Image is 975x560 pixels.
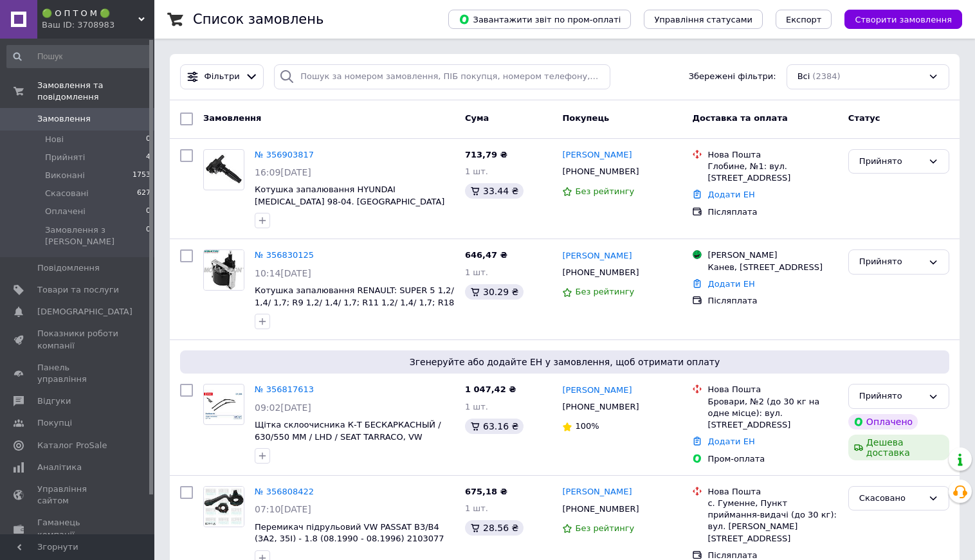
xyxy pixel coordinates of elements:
span: Замовлення з [PERSON_NAME] [45,224,146,248]
div: Післяплата [707,206,837,218]
span: Без рейтингу [575,287,634,296]
a: № 356808422 [255,487,314,496]
a: Додати ЕН [707,437,754,446]
span: Доставка та оплата [692,113,787,123]
div: Нова Пошта [707,384,837,395]
div: Бровари, №2 (до 30 кг на одне місце): вул. [STREET_ADDRESS] [707,396,837,431]
span: Аналітика [37,462,82,473]
div: Прийнято [859,390,923,403]
a: Перемикач підрульовий VW PASSAT B3/B4 (3A2, 35I) - 1.8 (08.1990 - 08.1996) 2103077 (opt-om) [255,522,444,555]
div: Прийнято [859,155,923,168]
span: Прийняті [45,152,85,163]
h1: Список замовлень [193,12,323,27]
div: 63.16 ₴ [465,419,524,434]
span: 1753 [132,170,150,181]
span: Cума [465,113,489,123]
span: [DEMOGRAPHIC_DATA] [37,306,132,318]
img: Фото товару [204,154,244,186]
a: Котушка запалювання RENAULT: SUPER 5 1,2/ 1,4/ 1,7; R9 1,2/ 1,4/ 1,7; R11 1,2/ 1,4/ 1,7; R18 1,6/... [255,285,454,319]
div: 30.29 ₴ [465,284,524,300]
button: Створити замовлення [844,10,962,29]
a: [PERSON_NAME] [562,486,632,498]
div: [PHONE_NUMBER] [560,264,641,281]
div: 33.44 ₴ [465,183,524,199]
button: Завантажити звіт по пром-оплаті [448,10,631,29]
a: [PERSON_NAME] [562,250,632,262]
div: Скасовано [859,492,923,505]
span: Панель управління [37,362,119,385]
span: Нові [45,134,64,145]
a: Щітка склоочисника К-Т БЕСКАРКАСНЫЙ / 630/550 MM / LHD / SEAT TARRACO, VW TIGUAN 2016 > DF-096 (o... [255,420,441,453]
a: Додати ЕН [707,190,754,199]
span: 627 [137,188,150,199]
span: Створити замовлення [855,15,952,24]
input: Пошук за номером замовлення, ПІБ покупця, номером телефону, Email, номером накладної [274,64,610,89]
span: Покупець [562,113,609,123]
a: Фото товару [203,149,244,190]
span: Замовлення та повідомлення [37,80,154,103]
span: Покупці [37,417,72,429]
a: № 356903817 [255,150,314,159]
span: Управління статусами [654,15,752,24]
span: Каталог ProSale [37,440,107,451]
div: [PHONE_NUMBER] [560,399,641,415]
span: Без рейтингу [575,523,634,533]
div: Дешева доставка [848,435,949,460]
img: Фото товару [204,487,244,527]
a: Фото товару [203,384,244,425]
span: Гаманець компанії [37,517,119,540]
span: 100% [575,421,599,431]
span: 1 шт. [465,402,488,411]
span: 0 [146,206,150,217]
span: 1 шт. [465,167,488,176]
div: Післяплата [707,295,837,307]
span: 675,18 ₴ [465,487,507,496]
span: Відгуки [37,395,71,407]
span: Товари та послуги [37,284,119,296]
button: Експорт [776,10,832,29]
div: [PERSON_NAME] [707,249,837,261]
span: Повідомлення [37,262,100,274]
span: Замовлення [37,113,91,125]
div: 28.56 ₴ [465,520,524,536]
span: 646,47 ₴ [465,250,507,260]
div: Ваш ID: 3708983 [42,19,154,31]
span: Управління сайтом [37,483,119,507]
a: Котушка запалювання HYUNDAI [MEDICAL_DATA] 98-04. [GEOGRAPHIC_DATA] 01-06. TRAJET 00-08. KIA MAGE... [255,185,444,230]
div: Прийнято [859,255,923,269]
span: Експорт [786,15,822,24]
span: 07:10[DATE] [255,504,311,514]
a: Фото товару [203,486,244,527]
span: Скасовані [45,188,89,199]
span: 1 шт. [465,267,488,277]
span: 0 [146,134,150,145]
span: 09:02[DATE] [255,402,311,413]
input: Пошук [6,45,152,68]
span: Показники роботи компанії [37,328,119,351]
a: Створити замовлення [832,14,962,24]
div: с. Гуменне, Пункт приймання-видачі (до 30 кг): вул. [PERSON_NAME][STREET_ADDRESS] [707,498,837,545]
img: Фото товару [204,390,244,420]
span: 10:14[DATE] [255,268,311,278]
span: Оплачені [45,206,86,217]
span: 1 047,42 ₴ [465,384,516,394]
span: Завантажити звіт по пром-оплаті [459,14,621,25]
a: Фото товару [203,249,244,291]
span: (2384) [812,71,840,81]
a: № 356830125 [255,250,314,260]
button: Управління статусами [644,10,763,29]
span: Згенеруйте або додайте ЕН у замовлення, щоб отримати оплату [185,356,944,368]
div: [PHONE_NUMBER] [560,501,641,518]
div: Оплачено [848,414,918,429]
a: № 356817613 [255,384,314,394]
div: Нова Пошта [707,486,837,498]
div: Пром-оплата [707,453,837,465]
a: [PERSON_NAME] [562,384,632,397]
a: [PERSON_NAME] [562,149,632,161]
span: Збережені фільтри: [689,71,776,83]
span: 4 [146,152,150,163]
